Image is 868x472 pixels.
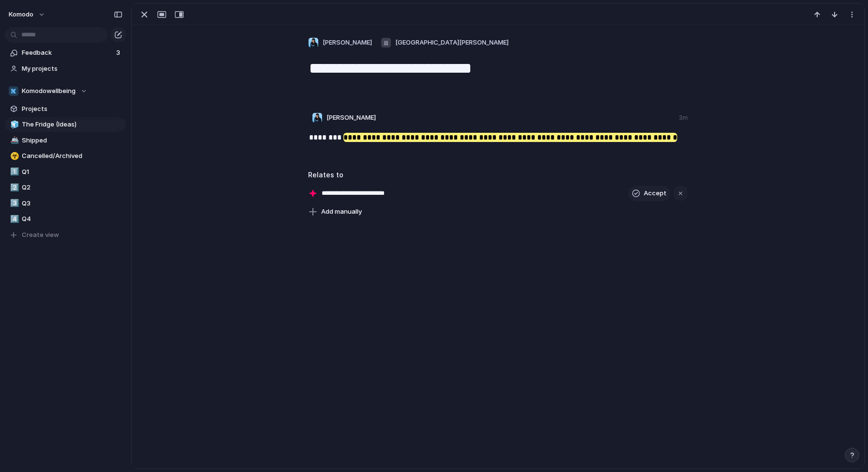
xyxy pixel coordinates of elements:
[10,198,17,209] div: 3️⃣
[22,120,123,129] span: The Fridge (Ideas)
[679,113,688,122] div: 3m
[9,214,18,224] button: 4️⃣
[10,119,17,130] div: 🧊
[5,62,126,76] a: My projects
[9,199,18,208] button: 3️⃣
[326,113,376,123] span: [PERSON_NAME]
[378,35,511,50] button: [GEOGRAPHIC_DATA][PERSON_NAME]
[9,136,18,145] button: 🚢
[5,117,126,132] a: 🧊The Fridge (Ideas)
[9,10,33,19] span: Komodo
[306,35,374,50] button: [PERSON_NAME]
[5,212,126,226] a: 4️⃣Q4
[305,205,366,219] button: Add manually
[5,46,126,60] a: Feedback3
[10,182,17,193] div: 2️⃣
[5,149,126,163] a: ☣️Cancelled/Archived
[22,167,123,177] span: Q1
[22,64,123,74] span: My projects
[10,135,17,146] div: 🚢
[22,214,123,224] span: Q4
[5,84,126,98] button: Komodowellbeing
[628,186,670,201] button: Accept
[22,151,123,161] span: Cancelled/Archived
[5,133,126,148] a: 🚢Shipped
[323,38,372,47] span: [PERSON_NAME]
[22,136,123,145] span: Shipped
[4,7,50,22] button: Komodo
[395,38,509,47] span: [GEOGRAPHIC_DATA][PERSON_NAME]
[22,199,123,208] span: Q3
[22,230,59,240] span: Create view
[308,170,688,180] h3: Relates to
[5,165,126,179] a: 1️⃣Q1
[9,120,18,129] button: 🧊
[5,228,126,242] button: Create view
[22,104,123,114] span: Projects
[644,189,666,198] span: Accept
[22,48,113,58] span: Feedback
[9,151,18,161] button: ☣️
[5,102,126,116] a: Projects
[10,166,17,177] div: 1️⃣
[9,167,18,177] button: 1️⃣
[9,183,18,192] button: 2️⃣
[116,48,122,58] span: 3
[5,196,126,211] a: 3️⃣Q3
[5,180,126,195] a: 2️⃣Q2
[10,214,17,225] div: 4️⃣
[321,207,362,217] span: Add manually
[22,183,123,192] span: Q2
[22,86,76,96] span: Komodowellbeing
[10,151,17,162] div: ☣️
